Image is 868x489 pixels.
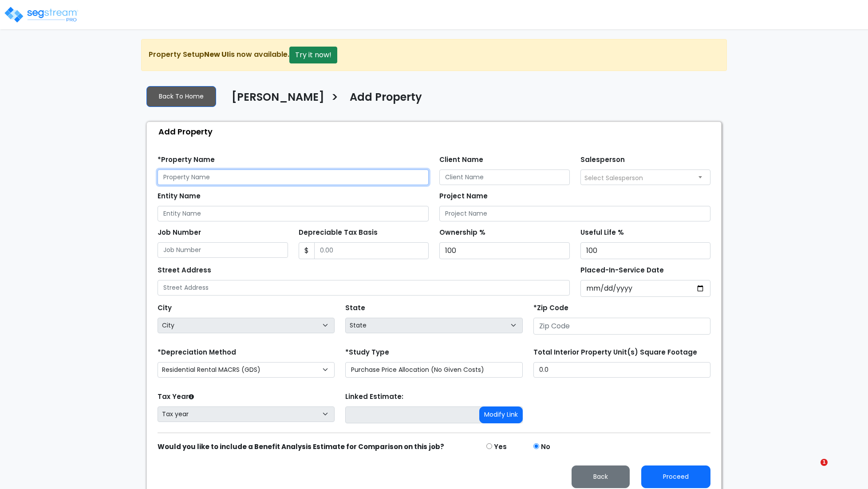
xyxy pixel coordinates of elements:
iframe: Intercom live chat [802,459,824,480]
button: Proceed [641,465,710,488]
label: *Zip Code [533,303,568,313]
label: Client Name [439,155,483,165]
input: Property Name [158,170,429,185]
input: Street Address [158,280,570,296]
div: Property Setup is now available. [141,39,727,71]
input: Project Name [439,206,710,221]
input: 0.00 [314,242,429,259]
label: Entity Name [158,191,201,201]
label: *Property Name [158,155,215,165]
strong: Would you like to include a Benefit Analysis Estimate for Comparison on this job? [158,442,444,451]
input: Entity Name [158,206,429,221]
label: State [345,303,365,313]
label: Street Address [158,265,211,276]
h4: [PERSON_NAME] [232,91,324,106]
input: total square foot [533,362,710,378]
label: No [541,442,550,452]
label: *Depreciation Method [158,347,236,358]
label: *Study Type [345,347,389,358]
button: Back [572,465,630,488]
button: Try it now! [289,47,337,63]
span: $ [299,242,315,259]
input: Job Number [158,242,288,258]
span: 1 [821,459,828,466]
label: Salesperson [580,155,625,165]
h4: Add Property [350,91,422,106]
button: Modify Link [479,406,523,423]
strong: New UI [204,49,229,59]
input: Zip Code [533,318,710,335]
h3: > [331,90,339,107]
label: Tax Year [158,392,194,402]
label: Job Number [158,228,201,238]
a: [PERSON_NAME] [225,91,324,110]
a: Back To Home [146,86,216,107]
img: logo_pro_r.png [4,6,79,24]
label: Depreciable Tax Basis [299,228,378,238]
label: Total Interior Property Unit(s) Square Footage [533,347,697,358]
label: Project Name [439,191,488,201]
input: Useful Life % [580,242,711,259]
label: Placed-In-Service Date [580,265,664,276]
label: Useful Life % [580,228,624,238]
a: Back [564,470,637,481]
label: City [158,303,172,313]
div: Add Property [151,122,721,141]
span: Select Salesperson [584,174,643,182]
label: Linked Estimate: [345,392,403,402]
input: Ownership % [439,242,570,259]
label: Ownership % [439,228,485,238]
input: Client Name [439,170,570,185]
label: Yes [494,442,507,452]
a: Add Property [343,91,422,110]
